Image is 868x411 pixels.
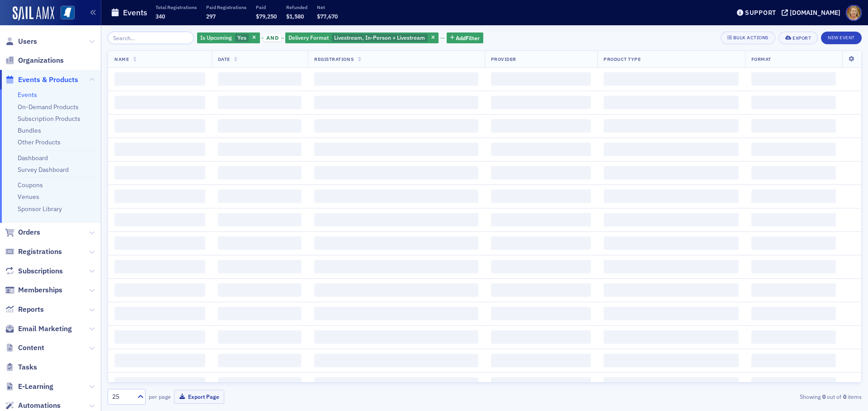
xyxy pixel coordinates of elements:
[617,393,862,401] div: Showing out of items
[790,9,840,17] div: [DOMAIN_NAME]
[5,343,44,353] a: Content
[218,354,302,367] span: ‌
[751,307,836,320] span: ‌
[156,4,197,10] p: Total Registrations
[721,32,775,44] button: Bulk Actions
[314,260,478,273] span: ‌
[149,393,171,401] label: per page
[114,166,205,180] span: ‌
[604,236,739,250] span: ‌
[18,324,72,334] span: Email Marketing
[447,32,484,44] button: AddFilter
[286,13,304,20] span: $1,580
[156,13,165,20] span: 340
[237,34,246,41] span: Yes
[13,6,54,21] a: SailAMX
[114,330,205,344] span: ‌
[112,392,132,402] div: 25
[751,260,836,273] span: ‌
[604,72,739,86] span: ‌
[18,166,69,174] a: Survey Dashboard
[604,307,739,320] span: ‌
[604,354,739,367] span: ‌
[456,34,480,42] span: Add Filter
[491,166,591,180] span: ‌
[604,166,739,180] span: ‌
[174,390,224,404] button: Export Page
[18,382,53,392] span: E-Learning
[841,393,848,401] strong: 0
[218,213,302,226] span: ‌
[751,56,771,62] span: Format
[123,7,147,18] h1: Events
[733,35,769,40] div: Bulk Actions
[114,260,205,273] span: ‌
[821,33,862,41] a: New Event
[218,72,302,86] span: ‌
[491,72,591,86] span: ‌
[18,126,41,134] a: Bundles
[751,236,836,250] span: ‌
[314,354,478,367] span: ‌
[314,166,478,180] span: ‌
[5,382,53,392] a: E-Learning
[604,119,739,133] span: ‌
[604,143,739,156] span: ‌
[114,283,205,297] span: ‌
[18,343,44,353] span: Content
[778,32,818,44] button: Export
[604,283,739,297] span: ‌
[261,34,284,42] button: and
[751,283,836,297] span: ‌
[18,193,39,201] a: Venues
[751,143,836,156] span: ‌
[604,260,739,273] span: ‌
[54,6,75,21] a: View Homepage
[751,189,836,203] span: ‌
[114,72,205,86] span: ‌
[5,362,37,372] a: Tasks
[218,96,302,109] span: ‌
[286,4,307,10] p: Refunded
[751,354,836,367] span: ‌
[114,119,205,133] span: ‌
[108,32,194,44] input: Search…
[264,34,281,42] span: and
[218,260,302,273] span: ‌
[18,285,62,295] span: Memberships
[491,283,591,297] span: ‌
[114,96,205,109] span: ‌
[751,72,836,86] span: ‌
[751,330,836,344] span: ‌
[5,305,44,314] a: Reports
[5,285,62,295] a: Memberships
[218,166,302,180] span: ‌
[5,227,40,237] a: Orders
[206,4,246,10] p: Paid Registrations
[334,34,425,41] span: Livestream, In-Person + Livestream
[314,72,478,86] span: ‌
[491,96,591,109] span: ‌
[218,189,302,203] span: ‌
[218,143,302,156] span: ‌
[5,401,61,411] a: Automations
[314,56,354,62] span: Registrations
[314,307,478,320] span: ‌
[288,34,329,41] span: Delivery Format
[751,119,836,133] span: ‌
[604,377,739,391] span: ‌
[18,103,79,111] a: On-Demand Products
[18,205,62,213] a: Sponsor Library
[604,56,641,62] span: Product Type
[745,9,776,17] div: Support
[314,119,478,133] span: ‌
[5,55,64,65] a: Organizations
[317,13,338,20] span: $77,670
[114,236,205,250] span: ‌
[256,13,277,20] span: $79,250
[18,362,37,372] span: Tasks
[218,377,302,391] span: ‌
[18,305,44,314] span: Reports
[18,138,61,146] a: Other Products
[821,393,827,401] strong: 0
